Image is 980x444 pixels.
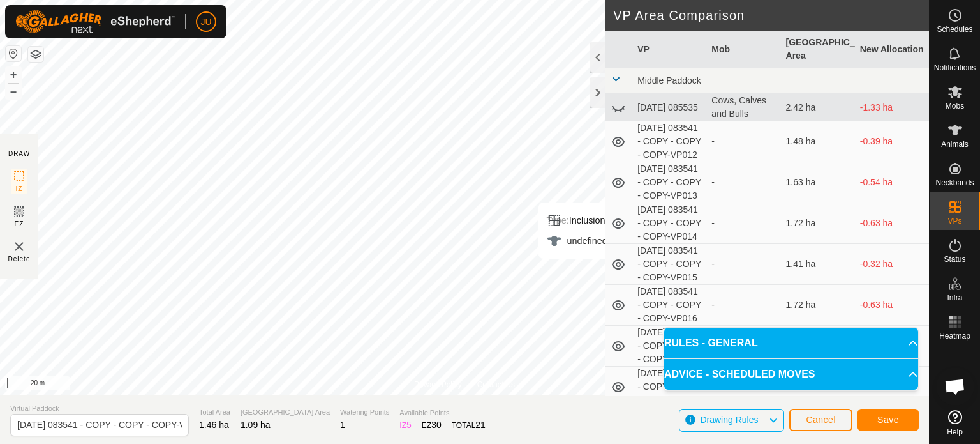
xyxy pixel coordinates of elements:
[15,219,24,229] span: EZ
[781,94,855,121] td: 2.42 ha
[855,285,929,326] td: -0.63 ha
[422,418,442,432] div: EZ
[613,8,929,23] h2: VP Area Comparison
[855,31,929,68] th: New Allocation
[632,326,706,367] td: [DATE] 083541 - COPY - COPY - COPY-VP017
[855,121,929,162] td: -0.39 ha
[664,367,815,382] span: ADVICE - SCHEDULED MOVES
[399,418,411,432] div: IZ
[10,403,189,414] span: Virtual Paddock
[200,15,211,29] span: JU
[241,420,271,430] span: 1.09 ha
[8,254,31,264] span: Delete
[781,203,855,244] td: 1.72 ha
[632,285,706,326] td: [DATE] 083541 - COPY - COPY - COPY-VP016
[947,294,962,302] span: Infra
[855,94,929,121] td: -1.33 ha
[935,179,974,187] span: Neckbands
[28,47,43,62] button: Map Layers
[947,428,963,436] span: Help
[855,162,929,203] td: -0.54 ha
[241,407,330,418] span: [GEOGRAPHIC_DATA] Area
[944,256,965,263] span: Status
[711,217,775,230] div: -
[781,244,855,285] td: 1.41 ha
[806,415,836,425] span: Cancel
[711,176,775,189] div: -
[781,162,855,203] td: 1.63 ha
[700,415,758,425] span: Drawing Rules
[632,367,706,408] td: [DATE] 083541 - COPY - COPY - COPY-VP018
[937,26,972,33] span: Schedules
[16,184,23,194] span: IZ
[6,67,21,82] button: +
[11,239,27,254] img: VP
[711,94,775,121] div: Cows, Calves and Bulls
[857,409,919,431] button: Save
[946,102,964,110] span: Mobs
[855,326,929,367] td: -0.76 ha
[475,420,486,430] span: 21
[664,359,918,390] p-accordion-header: ADVICE - SCHEDULED MOVES
[711,298,775,312] div: -
[547,233,637,249] div: undefined Animal
[877,415,899,425] span: Save
[855,244,929,285] td: -0.32 ha
[711,135,775,148] div: -
[781,31,855,68] th: [GEOGRAPHIC_DATA] Area
[934,64,976,72] span: Notifications
[6,46,21,61] button: Reset Map
[431,420,442,430] span: 30
[930,405,980,441] a: Help
[199,420,229,430] span: 1.46 ha
[399,408,486,418] span: Available Points
[340,420,345,430] span: 1
[664,335,758,351] span: RULES - GENERAL
[711,257,775,271] div: -
[452,418,486,432] div: TOTAL
[632,121,706,162] td: [DATE] 083541 - COPY - COPY - COPY-VP012
[8,149,30,158] div: DRAW
[706,31,780,68] th: Mob
[632,94,706,121] td: [DATE] 085535
[789,409,852,431] button: Cancel
[199,407,230,418] span: Total Area
[664,328,918,358] p-accordion-header: RULES - GENERAL
[15,10,175,33] img: Gallagher Logo
[340,407,389,418] span: Watering Points
[781,326,855,367] td: 1.85 ha
[547,213,637,228] div: Inclusion Zone
[939,332,970,340] span: Heatmap
[947,217,961,225] span: VPs
[632,31,706,68] th: VP
[477,379,515,390] a: Contact Us
[941,141,969,148] span: Animals
[855,203,929,244] td: -0.63 ha
[632,244,706,285] td: [DATE] 083541 - COPY - COPY - COPY-VP015
[414,379,462,390] a: Privacy Policy
[406,420,412,430] span: 5
[6,84,21,99] button: –
[936,367,974,406] a: Open chat
[781,121,855,162] td: 1.48 ha
[632,162,706,203] td: [DATE] 083541 - COPY - COPY - COPY-VP013
[781,285,855,326] td: 1.72 ha
[632,203,706,244] td: [DATE] 083541 - COPY - COPY - COPY-VP014
[637,75,701,86] span: Middle Paddock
